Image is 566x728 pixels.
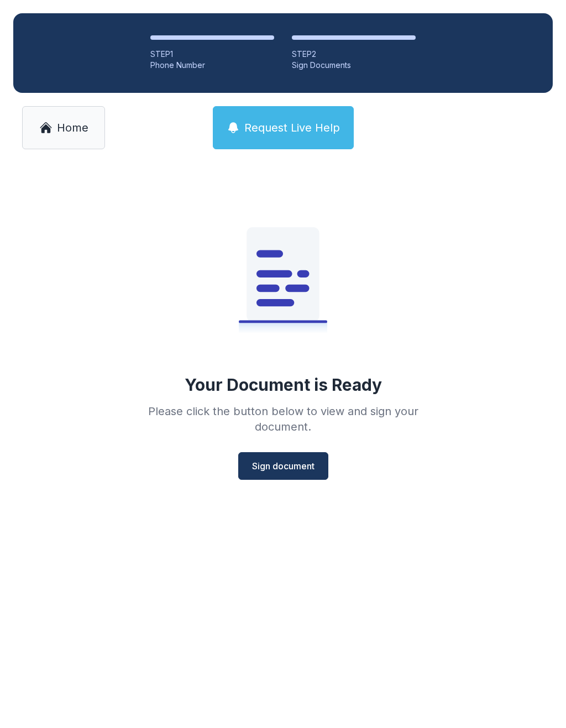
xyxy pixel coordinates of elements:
[57,120,88,135] span: Home
[244,120,340,135] span: Request Live Help
[185,375,382,395] div: Your Document is Ready
[292,60,416,71] div: Sign Documents
[124,404,442,434] div: Please click the button below to view and sign your document.
[252,459,315,473] span: Sign document
[292,49,416,60] div: STEP 2
[150,49,274,60] div: STEP 1
[150,60,274,71] div: Phone Number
